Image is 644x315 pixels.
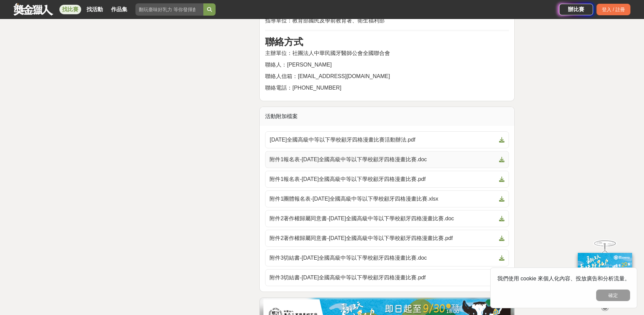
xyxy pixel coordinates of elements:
a: [DATE]全國高級中等以下學校顧牙四格漫畫比賽活動辦法.pdf [265,131,509,148]
span: 指導單位：教育部國民及學前教育署、衛生福利部 [265,18,385,23]
div: 活動附加檔案 [260,107,514,126]
a: 附件1報名表-[DATE]全國高級中等以下學校顧牙四格漫畫比賽.pdf [265,171,509,188]
span: 附件1報名表-[DATE]全國高級中等以下學校顧牙四格漫畫比賽.doc [270,155,496,164]
input: 翻玩臺味好乳力 等你發揮創意！ [135,3,203,16]
a: 找活動 [84,5,106,14]
span: [DATE]全國高級中等以下學校顧牙四格漫畫比賽活動辦法.pdf [270,136,496,144]
span: 聯絡電話：[PHONE_NUMBER] [265,85,341,91]
a: 辦比賽 [559,4,593,15]
a: 附件3切結書-[DATE]全國高級中等以下學校顧牙四格漫畫比賽.pdf [265,269,509,286]
a: 附件2著作權歸屬同意書-[DATE]全國高級中等以下學校顧牙四格漫畫比賽.doc [265,210,509,227]
a: 附件3切結書-[DATE]全國高級中等以下學校顧牙四格漫畫比賽.doc [265,249,509,266]
span: 附件2著作權歸屬同意書-[DATE]全國高級中等以下學校顧牙四格漫畫比賽.doc [270,215,496,223]
a: 作品集 [108,5,130,14]
span: 聯絡人信箱：[EMAIL_ADDRESS][DOMAIN_NAME] [265,73,390,79]
span: 附件2著作權歸屬同意書-[DATE]全國高級中等以下學校顧牙四格漫畫比賽.pdf [270,234,496,242]
span: 聯絡人：[PERSON_NAME] [265,62,332,68]
a: 找比賽 [59,5,81,14]
img: ff197300-f8ee-455f-a0ae-06a3645bc375.jpg [578,253,632,298]
span: 附件3切結書-[DATE]全國高級中等以下學校顧牙四格漫畫比賽.doc [270,254,496,262]
span: 附件3切結書-[DATE]全國高級中等以下學校顧牙四格漫畫比賽.pdf [270,274,496,282]
strong: 聯絡方式 [265,37,303,47]
a: 附件2著作權歸屬同意書-[DATE]全國高級中等以下學校顧牙四格漫畫比賽.pdf [265,230,509,247]
span: 主辦單位：社團法人中華民國牙醫師公會全國聯合會 [265,50,390,56]
a: 附件1團體報名表-[DATE]全國高級中等以下學校顧牙四格漫畫比賽.xlsx [265,190,509,207]
button: 確定 [596,290,630,301]
span: 附件1報名表-[DATE]全國高級中等以下學校顧牙四格漫畫比賽.pdf [270,175,496,183]
a: 附件1報名表-[DATE]全國高級中等以下學校顧牙四格漫畫比賽.doc [265,151,509,168]
div: 登入 / 註冊 [596,4,630,15]
span: 我們使用 cookie 來個人化內容、投放廣告和分析流量。 [497,276,630,281]
span: 附件1團體報名表-[DATE]全國高級中等以下學校顧牙四格漫畫比賽.xlsx [270,195,496,203]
